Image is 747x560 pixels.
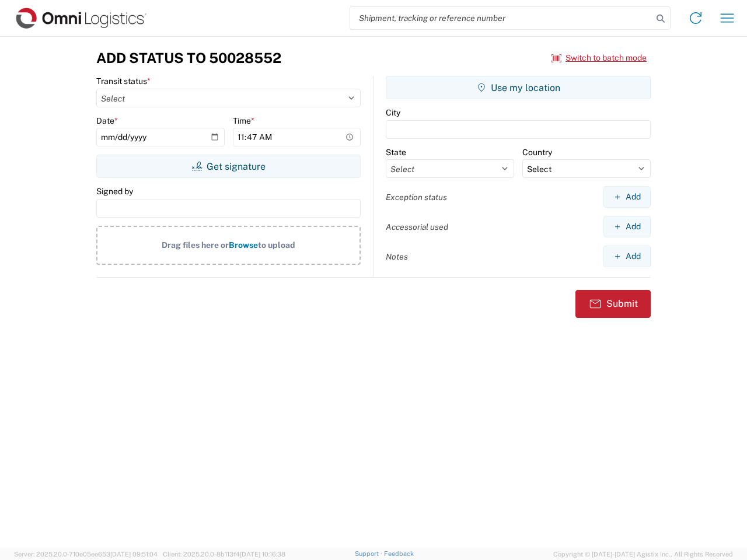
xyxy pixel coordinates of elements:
[240,551,285,558] span: [DATE] 10:16:38
[522,147,552,157] label: Country
[162,240,229,250] span: Drag files here or
[386,107,400,118] label: City
[575,290,651,318] button: Submit
[603,186,651,208] button: Add
[386,222,448,232] label: Accessorial used
[258,240,295,250] span: to upload
[233,116,254,126] label: Time
[163,551,285,558] span: Client: 2025.20.0-8b113f4
[96,155,361,178] button: Get signature
[551,48,647,68] button: Switch to batch mode
[386,192,447,202] label: Exception status
[14,551,158,558] span: Server: 2025.20.0-710e05ee653
[110,551,158,558] span: [DATE] 09:51:04
[355,550,384,557] a: Support
[96,186,133,197] label: Signed by
[229,240,258,250] span: Browse
[386,147,406,157] label: State
[603,216,651,237] button: Add
[96,76,151,86] label: Transit status
[96,116,118,126] label: Date
[386,76,651,99] button: Use my location
[553,549,733,559] span: Copyright © [DATE]-[DATE] Agistix Inc., All Rights Reserved
[386,251,408,262] label: Notes
[350,7,652,29] input: Shipment, tracking or reference number
[96,50,281,66] h3: Add Status to 50028552
[384,550,414,557] a: Feedback
[603,246,651,267] button: Add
